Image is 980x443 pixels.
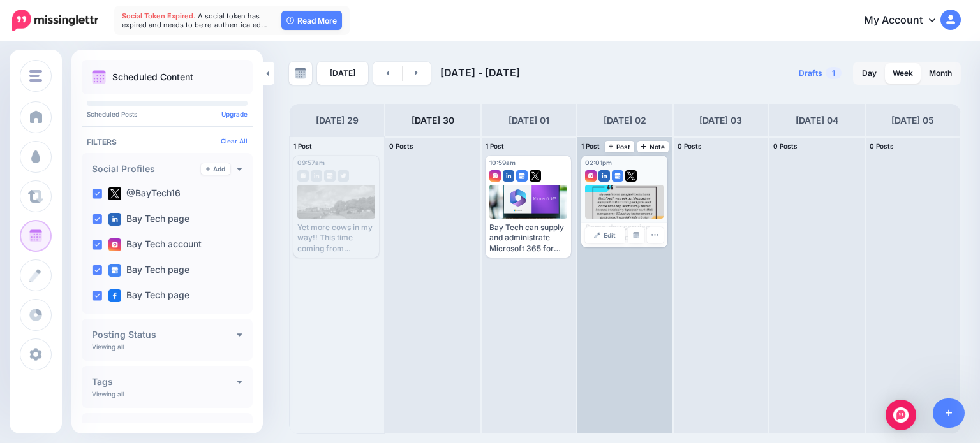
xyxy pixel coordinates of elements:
label: Bay Tech page [108,289,189,302]
a: Read More [281,11,342,30]
a: Upgrade [221,110,248,118]
span: 1 Post [581,142,600,150]
img: calendar-grey-darker.png [295,68,306,79]
span: 0 Posts [389,142,413,150]
img: google_business-square.png [612,170,623,182]
a: Note [637,141,669,152]
h4: Posting Status [92,330,237,339]
a: Drafts1 [791,62,849,85]
label: @BayTech16 [108,187,181,200]
img: linkedin-square.png [503,170,514,182]
img: linkedin-square.png [108,213,121,226]
img: pencil.png [594,232,600,238]
span: 0 Posts [678,142,702,150]
a: My Account [851,5,961,36]
a: Month [921,63,960,84]
span: [DATE] - [DATE] [440,66,520,79]
img: instagram-grey-square.png [297,170,309,182]
a: Clear All [221,137,248,145]
img: instagram-square.png [489,170,501,182]
label: Bay Tech page [108,264,189,277]
img: Missinglettr [12,10,98,31]
div: Yet more cows in my way!! This time coming from [GEOGRAPHIC_DATA]. [297,222,375,254]
img: google_business-grey-square.png [324,170,336,182]
h4: [DATE] 01 [509,113,549,128]
span: 1 Post [293,142,312,150]
span: 1 [826,67,842,79]
label: Bay Tech account [108,238,202,251]
span: 1 Post [486,142,504,150]
p: Scheduled Posts [87,111,248,117]
a: Edit [585,227,625,243]
img: calendar.png [92,70,106,84]
img: google_business-square.png [516,170,528,182]
span: 0 Posts [870,142,894,150]
p: Scheduled Content [112,73,193,82]
img: linkedin-grey-square.png [311,170,322,182]
img: twitter-square.png [108,187,121,200]
span: 10:59am [489,159,516,166]
h4: [DATE] 29 [316,113,359,128]
h4: [DATE] 03 [699,113,742,128]
span: Note [641,143,665,150]
label: Bay Tech page [108,213,189,226]
span: Edit [604,232,616,238]
span: 0 Posts [773,142,798,150]
a: Add [201,163,230,175]
img: facebook-square.png [108,289,121,302]
h4: Social Profiles [92,164,201,173]
h4: [DATE] 02 [604,113,646,128]
p: Viewing all [92,390,124,398]
img: twitter-square.png [530,170,541,182]
div: Bay Tech can supply and administrate Microsoft 365 for you and we are on hand to address any issu... [489,222,567,254]
img: twitter-grey-square.png [338,170,349,182]
a: Post [605,141,635,152]
img: twitter-square.png [625,170,637,182]
h4: [DATE] 04 [796,113,838,128]
a: [DATE] [317,62,368,85]
img: linkedin-square.png [598,170,610,182]
span: Drafts [799,69,822,77]
img: calendar-grey-darker.png [633,232,639,238]
img: instagram-square.png [585,170,597,182]
span: Social Token Expired. [122,11,196,20]
img: google_business-square.png [108,264,121,277]
span: 09:57am [297,159,325,166]
span: A social token has expired and needs to be re-authenticated… [122,11,267,29]
h4: Filters [87,137,248,147]
h4: [DATE] 05 [891,113,934,128]
h4: Tags [92,377,237,386]
div: Open Intercom Messenger [886,400,916,430]
img: instagram-square.png [108,238,121,251]
span: Post [609,143,631,150]
p: Viewing all [92,343,124,351]
h4: [DATE] 30 [412,113,454,128]
img: menu.png [29,70,42,82]
a: Week [885,63,921,84]
span: 02:01pm [585,159,612,166]
a: Day [854,63,884,84]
